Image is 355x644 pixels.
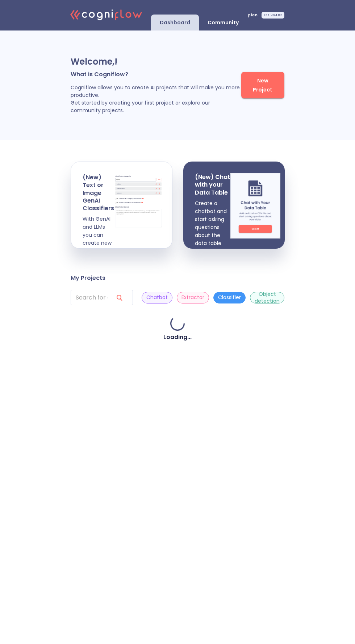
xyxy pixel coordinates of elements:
[83,174,114,212] p: (New) Text or Image GenAI Classifiers
[241,72,284,98] button: New Project
[230,173,280,239] img: chat img
[181,294,204,301] p: Extractor
[71,84,241,114] p: Cogniflow allows you to create AI projects that will make you more productive. Get started by cre...
[71,56,241,68] p: Welcome, !
[218,294,241,301] p: Classifier
[248,13,258,17] span: plan
[114,174,163,228] img: cards stack img
[146,294,168,301] p: Chatbot
[195,173,230,196] p: (New) Chat with your Data Table
[262,12,284,19] div: SEE USAGE
[71,274,105,282] h4: My Projects
[195,199,230,295] p: Create a chatbot and start asking questions about the data table in your spreadsheets. Click here...
[71,70,241,78] p: What is Cogniflow?
[71,290,108,305] input: search
[83,215,114,311] p: With GenAI and LLMs you can create new classifiers in minutes! Click here to learn more
[160,19,190,26] p: Dashboard
[255,291,280,304] p: Object detection
[163,334,192,341] h4: Loading...
[248,76,277,94] span: New Project
[208,19,239,26] p: Community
